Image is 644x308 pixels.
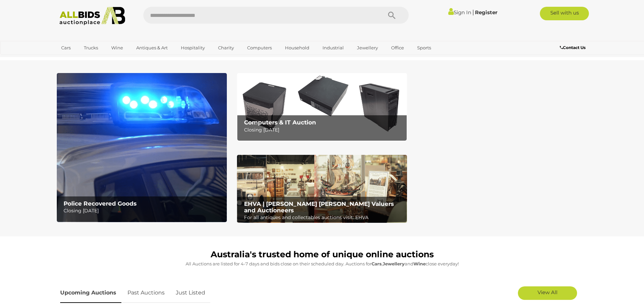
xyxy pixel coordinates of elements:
[57,73,227,222] a: Police Recovered Goods Police Recovered Goods Closing [DATE]
[318,42,348,53] a: Industrial
[237,155,407,223] img: EHVA | Evans Hastings Valuers and Auctioneers
[244,119,316,126] b: Computers & IT Auction
[413,261,426,266] strong: Wine
[122,283,170,303] a: Past Auctions
[518,286,577,300] a: View All
[60,250,584,259] h1: Australia's trusted home of unique online auctions
[64,200,137,207] b: Police Recovered Goods
[244,200,394,214] b: EHVA | [PERSON_NAME] [PERSON_NAME] Valuers and Auctioneers
[57,53,114,65] a: [GEOGRAPHIC_DATA]
[132,42,172,53] a: Antiques & Art
[107,42,127,53] a: Wine
[176,42,209,53] a: Hospitality
[57,42,75,53] a: Cars
[448,9,471,16] a: Sign In
[560,44,587,51] a: Contact Us
[64,207,223,215] p: Closing [DATE]
[244,126,403,134] p: Closing [DATE]
[60,260,584,268] p: All Auctions are listed for 4-7 days and bids close on their scheduled day. Auctions for , and cl...
[372,261,382,266] strong: Cars
[244,213,403,222] p: For all antiques and collectables auctions visit: EHVA
[472,8,474,16] span: |
[243,42,276,53] a: Computers
[560,45,586,50] b: Contact Us
[375,7,409,24] button: Search
[383,261,405,266] strong: Jewellery
[237,73,407,141] img: Computers & IT Auction
[56,7,129,25] img: Allbids.com.au
[214,42,238,53] a: Charity
[413,42,435,53] a: Sports
[237,73,407,141] a: Computers & IT Auction Computers & IT Auction Closing [DATE]
[79,42,102,53] a: Trucks
[171,283,210,303] a: Just Listed
[540,7,589,20] a: Sell with us
[353,42,382,53] a: Jewellery
[387,42,408,53] a: Office
[281,42,314,53] a: Household
[475,9,497,16] a: Register
[538,289,557,295] span: View All
[237,155,407,223] a: EHVA | Evans Hastings Valuers and Auctioneers EHVA | [PERSON_NAME] [PERSON_NAME] Valuers and Auct...
[57,73,227,222] img: Police Recovered Goods
[60,283,121,303] a: Upcoming Auctions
